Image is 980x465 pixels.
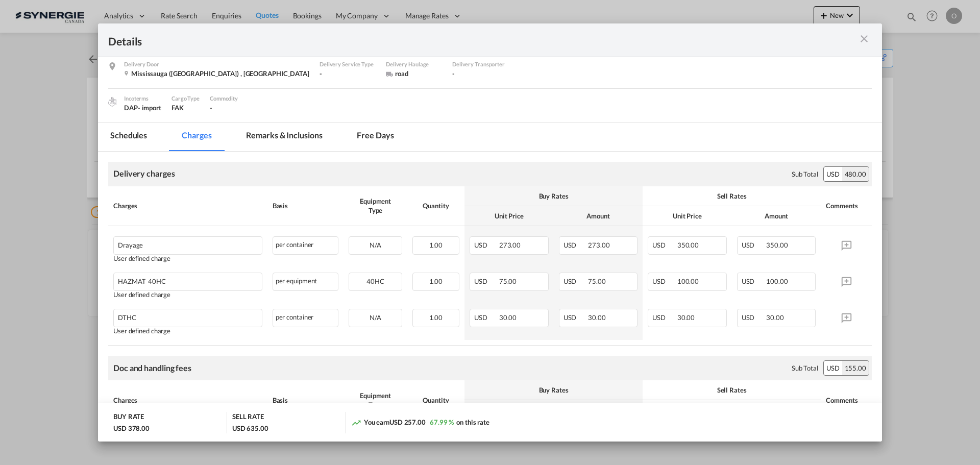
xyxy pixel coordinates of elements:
span: 273.00 [499,241,521,249]
md-pagination-wrapper: Use the left and right arrow keys to navigate between tabs [98,123,416,151]
div: Equipment Type [349,391,402,409]
th: Amount [554,206,643,226]
span: USD 257.00 [389,418,426,426]
span: 273.00 [588,241,609,249]
div: Delivery Transporter [452,60,508,69]
span: 100.00 [677,277,699,285]
span: USD [474,313,498,322]
span: USD [563,313,587,322]
th: Comments [821,380,872,420]
span: USD [742,313,765,322]
p: Tripoint zone 1 rates - 330 + 10% [10,10,752,21]
md-icon: icon-close m-3 fg-AAA8AD cursor [858,33,870,45]
span: 350.00 [766,241,788,249]
div: DAP [124,103,161,112]
span: USD [742,241,765,249]
span: N/A [370,313,381,322]
div: per equipment [273,273,339,291]
div: Charges [113,396,262,405]
strong: E-Manifest [10,11,44,19]
span: 350.00 [677,241,699,249]
span: 75.00 [588,277,606,285]
div: Doc and handling fees [113,362,191,374]
div: Equipment Type [349,197,402,215]
div: USD 378.00 [113,424,150,433]
th: Unit Price [643,206,732,226]
md-tab-item: Remarks & Inclusions [234,123,334,151]
div: Details [108,34,795,46]
div: Quantity [412,201,459,210]
md-tab-item: Free days [345,123,406,151]
div: 155.00 [842,361,869,375]
div: Sub Total [792,363,818,373]
th: Unit Price [464,206,554,226]
div: SELL RATE [232,412,264,424]
span: USD [563,241,587,249]
body: Editor, editor4 [10,10,752,418]
body: Editor, editor5 [10,10,752,21]
span: 1.00 [429,277,443,285]
span: 1.00 [429,313,443,322]
span: 40HC [145,278,166,285]
div: USD [824,167,842,181]
div: Basis [273,201,339,210]
th: Amount [732,400,821,420]
div: road [386,69,442,78]
strong: DRAYAGE [10,95,42,103]
div: DTHC [118,309,223,322]
body: Editor, editor6 [10,10,752,21]
div: Basis [273,396,339,405]
div: USD [824,361,842,375]
div: Delivery Haulage [386,60,442,69]
div: You earn on this rate [351,418,489,428]
div: per container [273,236,339,255]
div: 480.00 [842,167,869,181]
div: Sell Rates [648,385,816,395]
md-dialog: Port of Loading ... [98,23,882,442]
div: Incoterms [124,94,161,103]
span: 30.00 [766,313,784,322]
div: HAZMAT [118,273,223,285]
div: per container [273,309,339,327]
span: 75.00 [499,277,517,285]
span: 30.00 [499,313,517,322]
span: 30.00 [588,313,606,322]
div: Buy Rates [470,385,638,395]
md-icon: icon-trending-up [351,418,361,428]
span: 40HC [366,277,384,285]
th: Unit Price [643,400,732,420]
div: Mississauga (Malton) , Canada [124,69,309,78]
div: User defined charge [113,327,262,335]
span: USD [563,277,587,285]
span: 100.00 [766,277,788,285]
div: - import [138,103,161,112]
span: USD [652,313,676,322]
span: USD [652,277,676,285]
div: Sell Rates [648,191,816,201]
div: Drayage [118,237,223,249]
strong: APPLICABLE IF SYNERGIE IS RESPONSIBLE TO SUBMIT PER HBL E-Manifest or ACI filing: 55$ USD (Per HB... [10,29,471,68]
div: Buy Rates [470,191,638,201]
th: Comments [821,186,872,226]
div: Delivery Door [124,60,309,69]
div: User defined charge [113,255,262,262]
span: 67.99 % [430,418,454,426]
div: User defined charge [113,291,262,299]
div: Quantity [412,396,459,405]
div: Delivery Service Type [320,60,376,69]
div: USD 635.00 [232,424,268,433]
span: 1.00 [429,241,443,249]
span: - [210,104,212,112]
span: USD [652,241,676,249]
div: BUY RATE [113,412,144,424]
div: Charges [113,201,262,210]
md-tab-item: Charges [169,123,224,151]
th: Unit Price [464,400,554,420]
div: Cargo Type [171,94,200,103]
div: Delivery charges [113,168,175,179]
div: Sub Total [792,169,818,179]
div: - [452,69,508,78]
th: Amount [732,206,821,226]
span: N/A [370,241,381,249]
md-tab-item: Schedules [98,123,159,151]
